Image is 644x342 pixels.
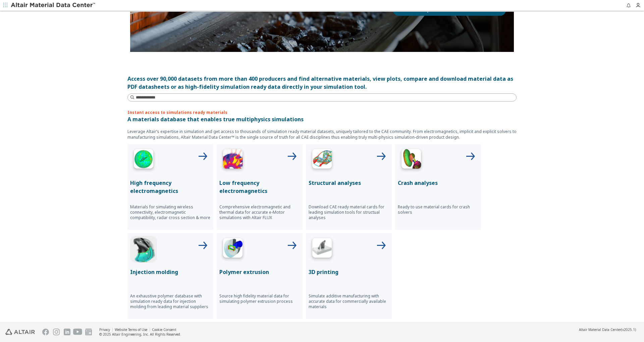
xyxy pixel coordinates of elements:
img: Altair Material Data Center [11,2,96,9]
p: Injection molding [130,268,211,276]
img: Crash Analyses Icon [398,147,425,174]
img: Injection Molding Icon [130,236,157,263]
img: Polymer Extrusion Icon [219,236,246,263]
div: © 2025 Altair Engineering, Inc. All Rights Reserved. [99,332,181,337]
p: A materials database that enables true multiphysics simulations [127,115,517,123]
button: Structural Analyses IconStructural analysesDownload CAE ready material cards for leading simulati... [306,144,392,230]
p: 3D printing [309,268,389,276]
p: Polymer extrusion [219,268,300,276]
a: Cookie Consent [152,327,176,332]
p: Low frequency electromagnetics [219,179,300,195]
span: Altair Material Data Center [579,327,621,332]
button: Polymer Extrusion IconPolymer extrusionSource high fidelity material data for simulating polymer ... [217,233,303,319]
p: Structural analyses [309,179,389,187]
div: Access over 90,000 datasets from more than 400 producers and find alternative materials, view plo... [127,75,517,91]
p: Leverage Altair’s expertise in simulation and get access to thousands of simulation ready materia... [127,129,517,140]
p: Source high fidelity material data for simulating polymer extrusion process [219,293,300,304]
img: Altair Engineering [5,329,35,335]
a: Website Terms of Use [115,327,147,332]
img: Structural Analyses Icon [309,147,335,174]
div: (v2025.1) [579,327,636,332]
p: An exhaustive polymer database with simulation ready data for injection molding from leading mate... [130,293,211,310]
p: Instant access to simulations ready materials [127,110,517,115]
p: High frequency electromagnetics [130,179,211,195]
p: Download CAE ready material cards for leading simulation tools for structual analyses [309,204,389,220]
button: Injection Molding IconInjection moldingAn exhaustive polymer database with simulation ready data ... [127,233,213,319]
img: Low Frequency Icon [219,147,246,174]
p: Materials for simulating wireless connectivity, electromagnetic compatibility, radar cross sectio... [130,204,211,220]
p: Comprehensive electromagnetic and thermal data for accurate e-Motor simulations with Altair FLUX [219,204,300,220]
p: Crash analyses [398,179,478,187]
img: 3D Printing Icon [309,236,335,263]
button: 3D Printing Icon3D printingSimulate additive manufacturing with accurate data for commercially av... [306,233,392,319]
a: Privacy [99,327,110,332]
button: High Frequency IconHigh frequency electromagneticsMaterials for simulating wireless connectivity,... [127,144,213,230]
button: Low Frequency IconLow frequency electromagneticsComprehensive electromagnetic and thermal data fo... [217,144,303,230]
img: High Frequency Icon [130,147,157,174]
button: Crash Analyses IconCrash analysesReady to use material cards for crash solvers [395,144,481,230]
p: Ready to use material cards for crash solvers [398,204,478,215]
p: Simulate additive manufacturing with accurate data for commercially available materials [309,293,389,310]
